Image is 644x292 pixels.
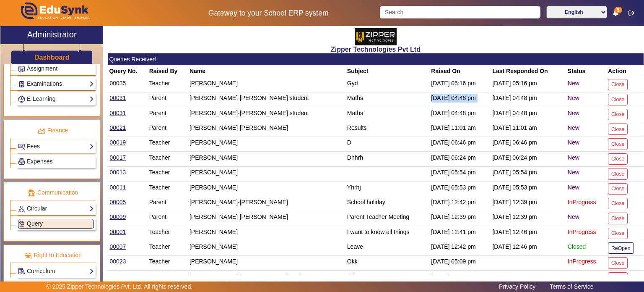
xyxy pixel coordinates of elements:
[345,241,430,255] td: Leave
[491,92,566,107] td: [DATE] 04:48 pm
[345,152,430,166] td: Dhhrh
[148,241,188,255] td: Teacher
[34,53,70,61] h3: Dashboard
[190,109,344,118] div: [PERSON_NAME]-[PERSON_NAME] student
[148,122,188,137] td: Parent
[430,166,491,181] td: [DATE] 05:54 pm
[614,7,622,13] span: 5
[355,28,397,45] img: 36227e3f-cbf6-4043-b8fc-b5c5f2957d0a
[109,168,126,176] a: 00013
[568,138,605,147] div: New
[608,257,628,268] button: Close
[148,152,188,166] td: Teacher
[24,252,32,259] img: rte.png
[109,79,126,87] a: 00035
[18,64,94,74] a: Assignment
[568,228,605,237] div: InProgress
[148,211,188,226] td: Parent
[608,198,628,209] button: Close
[109,109,126,117] a: 00031
[18,157,94,166] a: Expenses
[608,94,628,105] button: Close
[0,26,103,44] a: Administrator
[190,183,344,192] div: [PERSON_NAME]
[190,242,344,251] div: [PERSON_NAME]
[608,183,628,195] button: Close
[608,109,628,120] button: Close
[345,65,430,77] th: Subject
[190,257,344,266] div: [PERSON_NAME]
[345,226,430,241] td: I want to know all things
[109,94,126,102] a: 00031
[345,92,430,107] td: Maths
[430,137,491,151] td: [DATE] 06:46 pm
[491,182,566,196] td: [DATE] 05:53 pm
[109,273,126,280] a: 00027
[148,182,188,196] td: Teacher
[491,196,566,211] td: [DATE] 12:39 pm
[190,213,344,221] div: [PERSON_NAME]-[PERSON_NAME]
[190,228,344,237] div: [PERSON_NAME]
[430,65,491,77] th: Raised On
[190,138,344,147] div: [PERSON_NAME]
[607,65,644,77] th: Action
[34,53,70,62] a: Dashboard
[18,219,94,229] a: Query
[27,220,43,227] span: Query
[345,182,430,196] td: Yhrhj
[109,124,126,132] a: 00021
[380,6,540,18] input: Search
[491,65,566,77] th: Last Responded On
[491,122,566,137] td: [DATE] 11:01 am
[109,154,126,161] a: 00017
[18,221,25,227] img: Support-tickets.png
[345,122,430,137] td: Results
[190,272,344,281] div: [PERSON_NAME]-[PERSON_NAME] student
[10,251,96,260] p: Right to Education
[148,65,188,77] th: Raised By
[188,65,345,77] th: Name
[190,94,344,103] div: [PERSON_NAME]-[PERSON_NAME] student
[148,226,188,241] td: Teacher
[491,241,566,255] td: [DATE] 12:46 pm
[568,79,605,88] div: New
[345,196,430,211] td: School holiday
[109,198,126,206] a: 00005
[608,124,628,135] button: Close
[10,126,96,135] p: Finance
[430,182,491,196] td: [DATE] 05:53 pm
[190,124,344,132] div: [PERSON_NAME]-[PERSON_NAME]
[430,271,491,285] td: [DATE] 05:03 pm
[28,189,35,197] img: communication.png
[568,213,605,221] div: New
[190,79,344,88] div: [PERSON_NAME]
[109,243,126,250] a: 00007
[568,183,605,192] div: New
[345,255,430,270] td: Okk
[430,152,491,166] td: [DATE] 06:24 pm
[491,226,566,241] td: [DATE] 12:46 pm
[568,272,605,281] div: InProgress
[608,242,634,254] button: ReOpen
[18,158,25,165] img: Payroll.png
[430,77,491,92] td: [DATE] 05:16 pm
[10,188,96,197] p: Communication
[568,257,605,266] div: InProgress
[148,77,188,92] td: Teacher
[108,45,644,53] h2: Zipper Technologies Pvt Ltd
[166,9,371,18] h5: Gateway to your School ERP system
[430,122,491,137] td: [DATE] 11:01 am
[345,271,430,285] td: Hii
[608,228,628,239] button: Close
[38,127,45,134] img: finance.png
[27,29,77,39] h2: Administrator
[148,107,188,122] td: Parent
[568,124,605,132] div: New
[430,241,491,255] td: [DATE] 12:42 pm
[568,198,605,207] div: InProgress
[148,92,188,107] td: Parent
[345,137,430,151] td: D
[109,184,126,191] a: 00011
[190,198,344,207] div: [PERSON_NAME]-[PERSON_NAME]
[491,166,566,181] td: [DATE] 05:54 pm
